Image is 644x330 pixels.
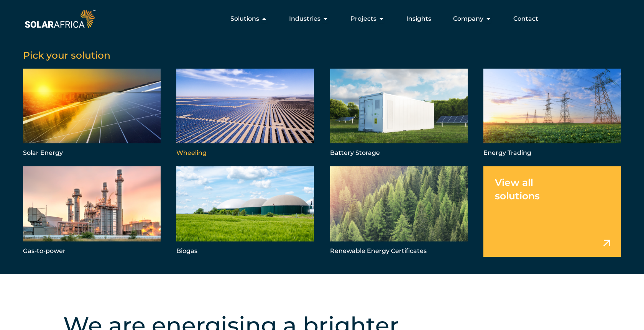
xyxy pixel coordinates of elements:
[289,14,320,23] span: Industries
[97,11,544,26] div: Menu Toggle
[23,49,621,61] h5: Pick your solution
[230,14,259,23] span: Solutions
[406,14,431,23] a: Insights
[350,14,376,23] span: Projects
[97,11,544,26] nav: Menu
[483,166,621,256] a: View all solutions
[23,69,161,159] a: Solar Energy
[453,14,483,23] span: Company
[513,14,538,23] a: Contact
